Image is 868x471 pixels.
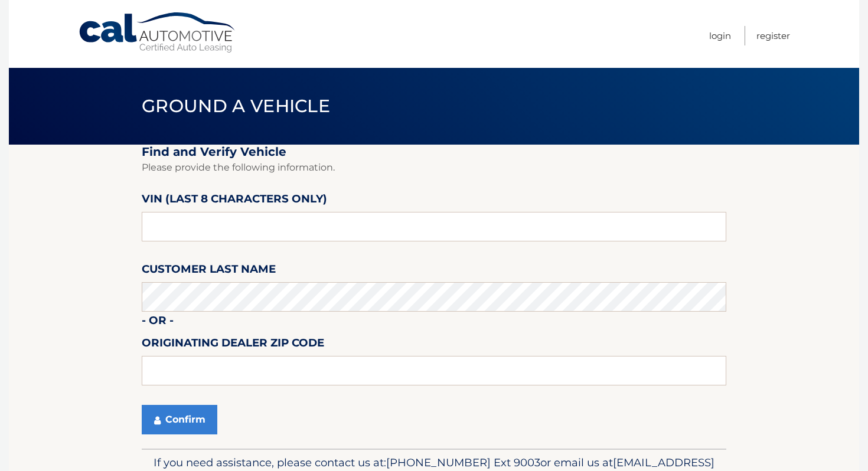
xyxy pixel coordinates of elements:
label: VIN (last 8 characters only) [142,190,327,212]
a: Register [756,26,790,45]
label: Customer Last Name [142,260,276,282]
a: Login [709,26,731,45]
p: Please provide the following information. [142,159,726,176]
h2: Find and Verify Vehicle [142,145,726,159]
span: Ground a Vehicle [142,95,330,117]
button: Confirm [142,405,217,434]
a: Cal Automotive [78,12,237,54]
label: - or - [142,312,174,333]
span: [PHONE_NUMBER] Ext 9003 [386,456,540,469]
label: Originating Dealer Zip Code [142,334,324,356]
